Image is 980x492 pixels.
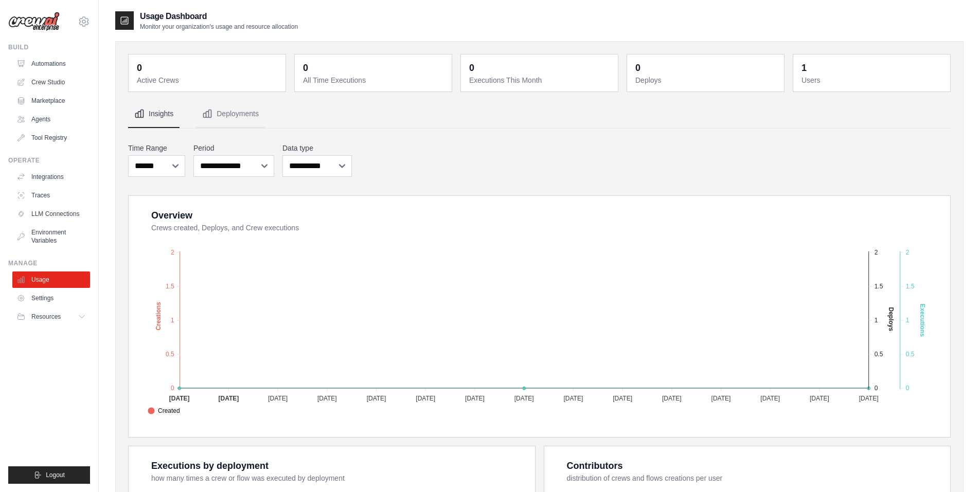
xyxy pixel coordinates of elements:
[8,12,60,31] img: Logo
[171,317,174,324] tspan: 1
[12,93,90,109] a: Marketplace
[303,61,308,75] div: 0
[12,271,90,288] a: Usage
[12,206,90,222] a: LLM Connections
[801,75,944,85] dt: Users
[875,317,878,324] tspan: 1
[12,187,90,204] a: Traces
[711,395,731,402] tspan: [DATE]
[810,395,829,402] tspan: [DATE]
[303,75,446,85] dt: All Time Executions
[8,43,90,51] div: Build
[166,351,174,358] tspan: 0.5
[137,61,142,75] div: 0
[906,317,910,324] tspan: 1
[465,395,485,402] tspan: [DATE]
[906,283,915,290] tspan: 1.5
[801,61,807,75] div: 1
[12,224,90,249] a: Environment Variables
[12,308,90,325] button: Resources
[268,395,288,402] tspan: [DATE]
[193,143,274,153] label: Period
[166,283,174,290] tspan: 1.5
[567,473,938,483] dt: distribution of crews and flows creations per user
[12,130,90,146] a: Tool Registry
[635,61,640,75] div: 0
[171,249,174,256] tspan: 2
[151,223,938,233] dt: Crews created, Deploys, and Crew executions
[8,156,90,165] div: Operate
[155,302,162,331] text: Creations
[635,75,778,85] dt: Deploys
[46,471,65,479] span: Logout
[875,351,883,358] tspan: 0.5
[919,304,926,337] text: Executions
[12,290,90,306] a: Settings
[137,75,279,85] dt: Active Crews
[875,283,883,290] tspan: 1.5
[317,395,337,402] tspan: [DATE]
[12,56,90,72] a: Automations
[662,395,682,402] tspan: [DATE]
[12,169,90,185] a: Integrations
[140,23,298,31] p: Monitor your organization's usage and resource allocation
[875,249,878,256] tspan: 2
[367,395,386,402] tspan: [DATE]
[859,395,879,402] tspan: [DATE]
[613,395,632,402] tspan: [DATE]
[196,100,265,128] button: Deployments
[563,395,583,402] tspan: [DATE]
[8,466,90,484] button: Logout
[875,385,878,392] tspan: 0
[760,395,780,402] tspan: [DATE]
[140,10,298,23] h2: Usage Dashboard
[151,473,523,483] dt: how many times a crew or flow was executed by deployment
[12,74,90,90] a: Crew Studio
[151,459,269,473] div: Executions by deployment
[12,111,90,127] a: Agents
[416,395,435,402] tspan: [DATE]
[128,143,185,153] label: Time Range
[906,351,915,358] tspan: 0.5
[151,208,192,223] div: Overview
[169,395,190,402] tspan: [DATE]
[148,406,180,415] span: Created
[128,100,951,128] nav: Tabs
[218,395,239,402] tspan: [DATE]
[906,249,910,256] tspan: 2
[567,459,623,473] div: Contributors
[31,313,61,321] span: Resources
[906,385,910,392] tspan: 0
[128,100,180,128] button: Insights
[887,307,895,331] text: Deploys
[282,143,352,153] label: Data type
[171,385,174,392] tspan: 0
[469,61,474,75] div: 0
[8,259,90,267] div: Manage
[514,395,534,402] tspan: [DATE]
[469,75,612,85] dt: Executions This Month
